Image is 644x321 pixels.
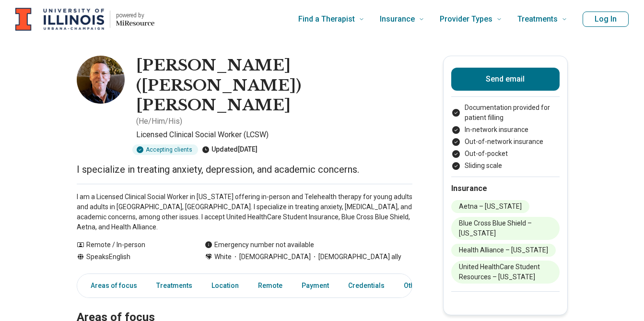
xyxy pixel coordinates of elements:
a: Areas of focus [79,276,143,296]
li: Out-of-network insurance [451,137,560,147]
div: Remote / In-person [77,240,186,250]
p: powered by [116,12,154,19]
ul: Payment options [451,103,560,171]
span: Treatments [517,12,558,26]
h2: Insurance [451,183,560,194]
button: Send email [451,68,560,91]
li: Blue Cross Blue Shield – [US_STATE] [451,217,560,240]
a: Other [398,276,433,296]
p: I specialize in treating anxiety, depression, and academic concerns. [77,163,412,176]
span: White [214,252,232,262]
img: Timothy Shea, Licensed Clinical Social Worker (LCSW) [77,56,125,104]
h1: [PERSON_NAME] ([PERSON_NAME]) [PERSON_NAME] [136,56,412,116]
button: Log In [583,12,629,27]
a: Location [206,276,245,296]
span: [DEMOGRAPHIC_DATA] [232,252,311,262]
div: Speaks English [77,252,186,262]
li: Health Alliance – [US_STATE] [451,244,556,257]
a: Payment [296,276,335,296]
div: Updated [DATE] [202,144,258,155]
span: Find a Therapist [298,12,355,26]
li: Aetna – [US_STATE] [451,200,529,213]
li: Documentation provided for patient filling [451,103,560,123]
div: Emergency number not available [205,240,314,250]
p: I am a Licensed Clinical Social Worker in [US_STATE] offering in-person and Telehealth therapy fo... [77,192,412,232]
span: [DEMOGRAPHIC_DATA] ally [311,252,401,262]
p: ( He/Him/His ) [136,116,182,127]
div: Accepting clients [132,144,198,155]
a: Credentials [342,276,390,296]
li: Out-of-pocket [451,149,560,159]
li: Sliding scale [451,161,560,171]
span: Insurance [380,12,415,26]
li: In-network insurance [451,125,560,135]
a: Treatments [151,276,198,296]
p: Licensed Clinical Social Worker (LCSW) [136,129,412,141]
a: Home page [15,4,154,35]
li: United HealthCare Student Resources – [US_STATE] [451,261,560,284]
a: Remote [252,276,288,296]
span: Provider Types [440,12,492,26]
